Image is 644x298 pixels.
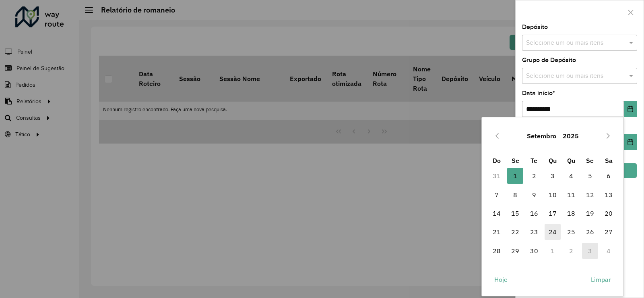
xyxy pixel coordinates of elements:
td: 16 [524,204,543,223]
span: 5 [582,168,598,184]
span: Limpar [591,275,611,284]
span: 20 [601,205,617,221]
span: 21 [489,224,505,240]
label: Grupo de Depósito [522,55,576,65]
button: Choose Year [559,126,582,146]
td: 17 [543,204,562,223]
span: 12 [582,187,598,203]
span: Sa [605,156,613,165]
td: 25 [562,223,580,241]
td: 1 [506,167,524,185]
td: 14 [487,204,506,223]
span: 8 [507,187,523,203]
span: Se [512,156,519,165]
span: 22 [507,224,523,240]
span: 17 [545,205,561,221]
td: 2 [524,167,543,185]
td: 29 [506,242,524,260]
td: 19 [581,204,599,223]
td: 8 [506,185,524,204]
td: 6 [599,167,618,185]
label: Data início [522,88,555,98]
span: 3 [545,168,561,184]
span: 10 [545,187,561,203]
button: Choose Date [624,101,637,117]
td: 3 [543,167,562,185]
td: 15 [506,204,524,223]
td: 28 [487,242,506,260]
td: 30 [524,242,543,260]
td: 13 [599,185,618,204]
span: 24 [545,224,561,240]
td: 23 [524,223,543,241]
td: 12 [581,185,599,204]
td: 3 [581,242,599,260]
td: 22 [506,223,524,241]
td: 9 [524,185,543,204]
td: 20 [599,204,618,223]
span: 15 [507,205,523,221]
span: 16 [526,205,542,221]
span: Do [493,156,501,165]
span: 14 [489,205,505,221]
td: 27 [599,223,618,241]
span: 23 [526,224,542,240]
span: 30 [526,243,542,259]
span: 19 [582,205,598,221]
div: Choose Date [481,117,624,296]
span: Qu [549,156,557,165]
span: 4 [563,168,579,184]
span: 11 [563,187,579,203]
span: 29 [507,243,523,259]
td: 10 [543,185,562,204]
span: 7 [489,187,505,203]
span: Se [586,156,594,165]
td: 4 [599,242,618,260]
span: Te [530,156,537,165]
button: Hoje [487,271,514,288]
button: Next Month [602,129,615,142]
span: 1 [507,168,523,184]
span: 13 [601,187,617,203]
span: 18 [563,205,579,221]
td: 31 [487,167,506,185]
button: Limpar [584,271,618,288]
button: Choose Month [524,126,559,146]
td: 26 [581,223,599,241]
span: 25 [563,224,579,240]
td: 18 [562,204,580,223]
td: 2 [562,242,580,260]
button: Previous Month [491,129,504,142]
span: 2 [526,168,542,184]
span: 9 [526,187,542,203]
span: 27 [601,224,617,240]
td: 1 [543,242,562,260]
span: Hoje [494,275,508,284]
span: 6 [601,168,617,184]
button: Choose Date [624,134,637,150]
td: 11 [562,185,580,204]
td: 7 [487,185,506,204]
td: 5 [581,167,599,185]
span: 26 [582,224,598,240]
td: 4 [562,167,580,185]
td: 24 [543,223,562,241]
td: 21 [487,223,506,241]
label: Depósito [522,22,548,32]
span: Qu [567,156,575,165]
span: 28 [489,243,505,259]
